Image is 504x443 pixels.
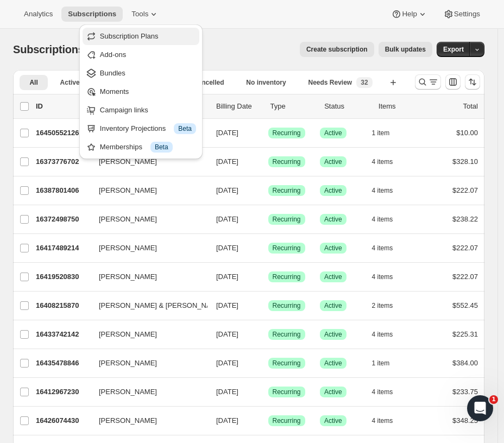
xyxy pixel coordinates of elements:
span: Active [324,359,342,368]
span: Active [324,416,342,425]
span: Moments [100,87,129,96]
span: Active [324,244,342,252]
p: 16387801406 [36,185,90,196]
p: 16433742142 [36,329,90,340]
button: Search and filter results [415,74,441,90]
span: Recurring [273,388,301,396]
button: Customize table column order and visibility [445,74,461,90]
div: Type [270,101,316,112]
span: 4 items [372,157,393,166]
span: Active [324,186,342,195]
span: Subscription Plans [100,32,159,40]
p: 16408215870 [36,300,90,311]
span: [DATE] [216,359,238,367]
button: Bundles [83,65,199,82]
span: Active [324,301,342,310]
button: Campaign links [83,102,199,119]
button: 4 items [372,154,405,169]
span: [PERSON_NAME] [99,243,157,254]
button: 4 items [372,212,405,227]
span: $384.00 [452,359,478,367]
span: 4 items [372,416,393,425]
span: [PERSON_NAME] [99,185,157,196]
span: $552.45 [452,301,478,309]
button: Help [385,7,434,22]
span: Recurring [273,157,301,166]
div: 16435478846[PERSON_NAME][DATE]SuccessRecurringSuccessActive1 item$384.00 [36,356,478,371]
button: 4 items [372,327,405,342]
span: [DATE] [216,244,238,252]
span: Settings [454,10,480,18]
button: Bulk updates [379,42,432,57]
div: 16372498750[PERSON_NAME][DATE]SuccessRecurringSuccessActive4 items$238.22 [36,212,478,227]
span: Active [324,388,342,396]
span: 4 items [372,273,393,281]
span: 4 items [372,388,393,396]
div: 16387801406[PERSON_NAME][DATE]SuccessRecurringSuccessActive4 items$222.07 [36,183,478,198]
button: Create new view [385,75,402,90]
span: $233.75 [452,388,478,396]
p: 16373776702 [36,156,90,167]
span: Recurring [273,244,301,252]
button: 1 item [372,356,402,371]
span: Recurring [273,359,301,368]
p: 16417489214 [36,243,90,254]
span: 4 items [372,330,393,339]
span: $222.07 [452,273,478,281]
button: 4 items [372,413,405,428]
span: [PERSON_NAME] [99,387,157,397]
div: 16412967230[PERSON_NAME][DATE]SuccessRecurringSuccessActive4 items$233.75 [36,384,478,400]
button: 2 items [372,298,405,313]
div: 16426074430[PERSON_NAME][DATE]SuccessRecurringSuccessActive4 items$348.25 [36,413,478,428]
div: Items [379,101,424,112]
span: 2 items [372,301,393,310]
span: Recurring [273,273,301,281]
span: [DATE] [216,129,238,137]
span: 4 items [372,244,393,252]
span: Campaign links [100,106,148,114]
span: $222.07 [452,244,478,252]
p: Status [324,101,370,112]
span: Tools [131,10,148,18]
span: $328.10 [452,157,478,166]
span: [PERSON_NAME] [99,271,157,282]
button: Inventory Projections [83,120,199,137]
div: 16417489214[PERSON_NAME][DATE]SuccessRecurringSuccessActive4 items$222.07 [36,241,478,256]
span: Active [324,129,342,137]
span: Recurring [273,330,301,339]
button: Create subscription [300,42,374,57]
p: Billing Date [216,101,262,112]
button: [PERSON_NAME] [92,182,201,199]
span: 4 items [372,186,393,195]
button: Settings [437,7,487,22]
button: Analytics [17,7,59,22]
span: 4 items [372,215,393,224]
span: [DATE] [216,215,238,223]
span: $238.22 [452,215,478,223]
button: [PERSON_NAME] [92,268,201,286]
span: Beta [178,124,192,133]
button: [PERSON_NAME] [92,326,201,343]
span: [DATE] [216,416,238,425]
button: Subscription Plans [83,28,199,45]
span: Bulk updates [385,45,426,54]
div: 16433742142[PERSON_NAME][DATE]SuccessRecurringSuccessActive4 items$225.31 [36,327,478,342]
button: 4 items [372,269,405,284]
button: Tools [125,7,166,22]
span: [PERSON_NAME] [99,415,157,426]
p: 16412967230 [36,387,90,397]
button: [PERSON_NAME] [92,355,201,372]
button: [PERSON_NAME] [92,211,201,228]
button: Add-ons [83,46,199,64]
button: Subscriptions [61,7,123,22]
span: Recurring [273,186,301,195]
button: [PERSON_NAME] [92,383,201,401]
span: [DATE] [216,330,238,338]
button: 4 items [372,384,405,400]
span: Cancelled [193,78,224,87]
p: 16450552126 [36,128,90,138]
iframe: Intercom live chat [467,395,493,421]
p: Total [463,101,478,112]
span: Analytics [24,10,53,18]
button: Memberships [83,138,199,156]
